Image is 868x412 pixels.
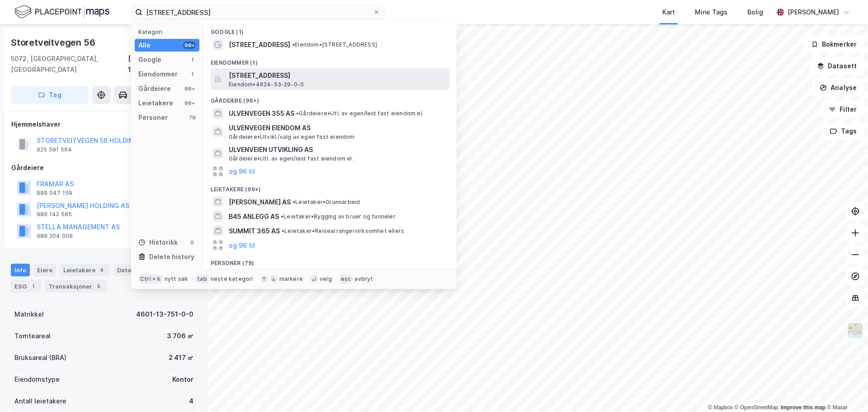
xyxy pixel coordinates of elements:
div: Leietakere [60,264,110,276]
div: 1 [189,71,196,78]
button: Filter [821,100,864,118]
div: 989 047 159 [37,189,72,197]
div: 2 417 ㎡ [169,352,193,363]
div: tab [195,275,209,284]
img: logo.f888ab2527a4732fd821a326f86c7f29.svg [14,4,109,20]
div: Google [138,54,161,65]
span: • [296,110,299,117]
div: 925 591 564 [37,146,72,153]
span: SUMMIT 365 AS [229,226,280,237]
input: Søk på adresse, matrikkel, gårdeiere, leietakere eller personer [142,5,373,19]
div: Antall leietakere [14,396,66,407]
span: Gårdeiere • Utl. av egen/leid fast eiendom el. [229,155,354,162]
span: Gårdeiere • Utl. av egen/leid fast eiendom el. [296,110,424,117]
div: nytt søk [165,275,189,283]
div: Eiendommer [138,69,178,80]
div: Kart [662,7,675,18]
div: Gårdeiere (99+) [203,90,457,106]
span: Leietaker • Grunnarbeid [292,199,360,206]
button: Datasett [809,57,864,75]
div: ESG [11,280,41,293]
div: Kontrollprogram for chat [823,369,868,412]
span: [STREET_ADDRESS] [229,39,290,50]
div: Eiendomstype [14,374,60,385]
div: [GEOGRAPHIC_DATA], 13/751 [128,53,197,75]
div: Gårdeiere [138,83,171,94]
div: 4601-13-751-0-0 [136,309,193,320]
div: Alle [138,40,151,51]
div: Kategori [138,28,199,35]
button: og 96 til [229,166,255,177]
div: Mine Tags [695,7,727,18]
a: Improve this map [781,404,826,411]
span: Leietaker • Reisearrangørvirksomhet ellers [282,227,404,235]
div: Eiere [33,264,56,276]
div: neste kategori [211,275,253,283]
div: Storetveitvegen 56 [11,35,97,50]
span: B45 ANLEGG AS [229,211,279,222]
div: 1 [189,56,196,63]
div: Info [11,264,30,276]
div: Leietakere (99+) [203,179,457,195]
span: Leietaker • Bygging av bruer og tunneler [281,213,396,220]
span: Gårdeiere • Utvikl./salg av egen fast eiendom [229,133,355,141]
div: Historikk [138,237,178,248]
span: [STREET_ADDRESS] [229,70,446,81]
div: 989 204 009 [37,232,73,240]
div: 79 [189,114,196,121]
span: Eiendom • 4624-53-29-0-0 [229,81,304,88]
div: 1 [28,282,38,291]
div: 4 [97,265,106,275]
span: [PERSON_NAME] AS [229,197,291,208]
div: Personer (79) [203,252,457,269]
div: Delete history [149,251,194,262]
div: Gårdeiere [11,162,197,173]
button: Bokmerker [803,35,864,53]
div: Hjemmelshaver [11,119,197,130]
span: • [292,199,295,205]
div: 4 [189,396,193,407]
div: Eiendommer (1) [203,52,457,68]
button: Tag [11,86,89,104]
iframe: Chat Widget [823,369,868,412]
div: Leietakere [138,98,173,109]
div: 99+ [183,85,196,92]
button: Analyse [812,79,864,97]
div: 5 [94,282,103,291]
div: 989 142 585 [37,211,72,218]
div: Datasett [113,264,147,276]
span: Eiendom • [STREET_ADDRESS] [292,41,377,48]
span: • [281,213,283,220]
div: Matrikkel [14,309,44,320]
div: 5072, [GEOGRAPHIC_DATA], [GEOGRAPHIC_DATA] [11,53,128,75]
span: ULVENVEGEN 355 AS [229,108,294,119]
a: OpenStreetMap [735,404,778,411]
div: avbryt [354,275,373,283]
button: og 96 til [229,240,255,251]
div: Google (1) [203,21,457,38]
div: markere [279,275,303,283]
span: ULVENVEIEN UTVIKLING AS [229,144,446,155]
div: Bruksareal (BRA) [14,352,66,363]
div: esc [339,275,353,284]
span: • [282,227,284,234]
img: Z [847,322,864,339]
div: Ctrl + k [138,275,163,284]
span: ULVENVEGEN EIENDOM AS [229,123,446,133]
button: Tags [822,122,864,140]
div: Bolig [747,7,763,18]
div: [PERSON_NAME] [788,7,839,18]
div: Kontor [172,374,193,385]
div: Personer [138,112,168,123]
div: 0 [189,239,196,246]
div: Tomteareal [14,331,51,341]
div: 99+ [183,42,196,49]
div: velg [320,275,332,283]
div: Transaksjoner [45,280,107,293]
a: Mapbox [708,404,733,411]
div: 3 706 ㎡ [167,331,193,341]
div: 99+ [183,99,196,107]
span: • [292,41,295,48]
